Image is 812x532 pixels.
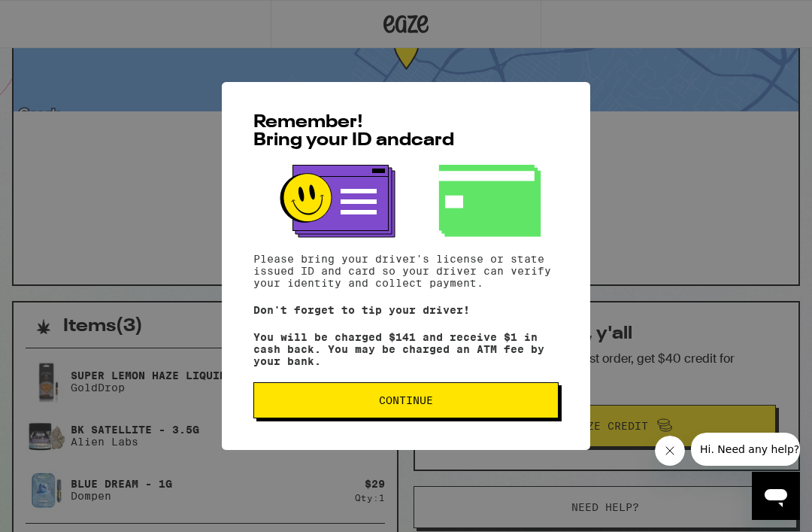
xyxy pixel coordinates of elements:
[253,382,559,418] button: Continue
[253,114,454,150] span: Remember! Bring your ID and card
[655,436,685,466] iframe: Close message
[253,331,559,367] p: You will be charged $141 and receive $1 in cash back. You may be charged an ATM fee by your bank.
[253,304,559,316] p: Don't forget to tip your driver!
[752,472,800,520] iframe: Button to launch messaging window
[379,395,433,406] span: Continue
[253,253,559,289] p: Please bring your driver's license or state issued ID and card so your driver can verify your ide...
[691,433,800,466] iframe: Message from company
